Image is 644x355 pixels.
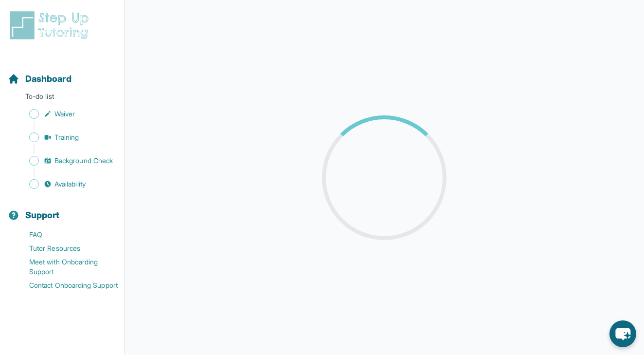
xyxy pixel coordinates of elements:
span: Background Check [54,156,113,166]
button: Dashboard [4,56,120,90]
button: chat-button [609,320,636,347]
a: Waiver [8,107,124,121]
span: Support [25,208,60,222]
img: logo [8,10,94,41]
p: To-do list [4,92,120,105]
a: Training [8,131,124,144]
a: Contact Onboarding Support [8,279,124,292]
a: Dashboard [8,72,72,86]
a: Availability [8,177,124,191]
a: Tutor Resources [8,242,124,255]
a: FAQ [8,228,124,242]
span: Training [54,132,79,142]
a: Meet with Onboarding Support [8,255,124,279]
span: Waiver [54,109,75,119]
a: Background Check [8,154,124,168]
span: Dashboard [25,72,72,86]
span: Availability [54,179,86,189]
button: Support [4,193,120,226]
